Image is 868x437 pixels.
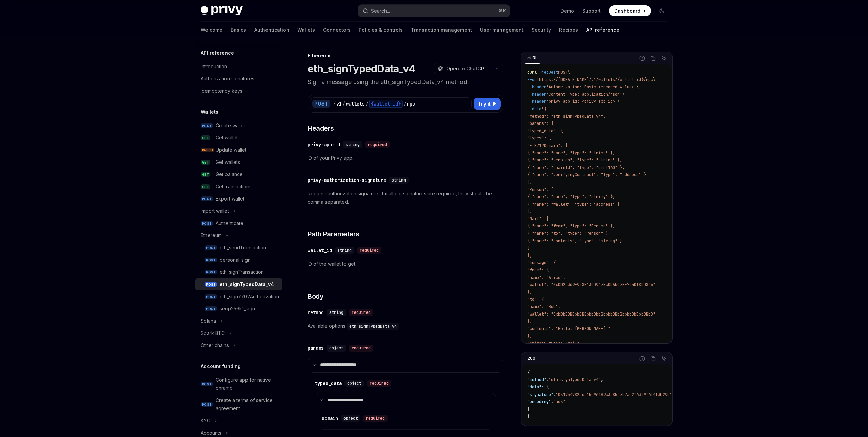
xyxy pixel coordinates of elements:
[220,244,266,252] div: eth_sendTransaction
[201,221,213,226] span: POST
[201,87,242,95] div: Idempotency keys
[201,184,210,189] span: GET
[201,135,210,140] span: GET
[195,60,282,73] a: Introduction
[323,22,351,38] a: Connectors
[527,267,549,273] span: "from": {
[201,62,227,71] div: Introduction
[527,282,655,287] span: "wallet": "0xCD2a3d9F938E13CD947Ec05AbC7FE734Df8DD826"
[659,54,668,63] button: Ask AI
[195,156,282,168] a: GETGet wallets
[527,114,606,119] span: "method": "eth_signTypedData_v4",
[546,99,617,104] span: 'privy-app-id: <privy-app-id>'
[553,392,556,397] span: :
[216,183,252,191] div: Get transactions
[195,180,282,193] a: GETGet transactions
[527,304,560,309] span: "name": "Bob",
[349,309,373,316] div: required
[371,7,390,15] div: Search...
[195,217,282,229] a: POSTAuthenticate
[480,22,524,38] a: User management
[527,245,530,251] span: ]
[527,135,551,141] span: "types": {
[195,132,282,144] a: GETGet wallet
[638,54,647,63] button: Report incorrect code
[527,275,565,280] span: "name": "Alice",
[527,121,553,126] span: "params": {
[216,376,278,392] div: Configure app for native onramp
[216,195,244,203] div: Export wallet
[216,396,278,413] div: Create a terms of service agreement
[527,377,546,382] span: "method"
[527,187,553,192] span: "Person": [
[195,193,282,205] a: POSTExport wallet
[308,322,503,330] span: Available options:
[586,22,619,38] a: API reference
[201,108,218,116] h5: Wallets
[559,22,578,38] a: Recipes
[195,73,282,85] a: Authorization signatures
[220,292,279,301] div: eth_sign7702Authorization
[220,280,274,288] div: eth_signTypedData_v4
[308,141,340,148] div: privy-app-id
[527,209,532,214] span: ],
[568,70,570,75] span: \
[195,290,282,303] a: POSTeth_sign7702Authorization
[527,179,532,185] span: ],
[205,282,217,287] span: POST
[527,384,541,390] span: "data"
[312,100,330,108] div: POST
[308,177,386,184] div: privy-authorization-signature
[549,377,601,382] span: "eth_signTypedData_v4"
[367,380,391,387] div: required
[195,168,282,180] a: GETGet balance
[195,374,282,394] a: POSTConfigure app for native onramp
[195,205,282,217] button: Toggle Import wallet section
[539,77,653,82] span: https://[DOMAIN_NAME]/v1/wallets/{wallet_id}/rpc
[315,380,342,387] div: typed_data
[201,429,221,437] div: Accounts
[308,62,415,75] h1: eth_signTypedData_v4
[216,134,238,142] div: Get wallet
[342,100,345,107] div: /
[546,84,636,90] span: 'Authorization: Basic <encoded-value>'
[527,99,546,104] span: --header
[254,22,289,38] a: Authentication
[195,119,282,132] a: POSTCreate wallet
[649,354,657,363] button: Copy the contents from the code block
[308,190,503,206] span: Request authorization signature. If multiple signatures are required, they should be comma separa...
[329,310,343,315] span: string
[407,100,415,107] div: rpc
[609,5,651,16] a: Dashboard
[201,160,210,165] span: GET
[357,247,381,254] div: required
[205,258,217,263] span: POST
[499,8,506,14] span: ⌘ K
[201,6,243,16] img: dark logo
[617,99,620,104] span: \
[525,354,537,362] div: 200
[205,306,217,311] span: POST
[201,172,210,177] span: GET
[656,5,667,16] button: Toggle dark mode
[201,123,213,128] span: POST
[527,165,625,170] span: { "name": "chainId", "type": "uint160" },
[411,22,472,38] a: Transaction management
[653,77,655,82] span: \
[527,84,546,90] span: --header
[308,123,334,133] span: Headers
[201,231,222,240] div: Ethereum
[369,100,403,108] div: {wallet_id}
[601,377,603,382] span: ,
[527,399,551,404] span: "encoding"
[201,417,210,425] div: KYC
[195,254,282,266] a: POSTpersonal_sign
[201,75,254,83] div: Authorization signatures
[527,231,610,236] span: { "name": "to", "type": "Person" },
[336,100,342,107] div: v1
[201,207,229,215] div: Import wallet
[347,381,361,386] span: object
[195,229,282,242] button: Toggle Ethereum section
[201,382,213,387] span: POST
[527,202,620,207] span: { "name": "wallet", "type": "address" }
